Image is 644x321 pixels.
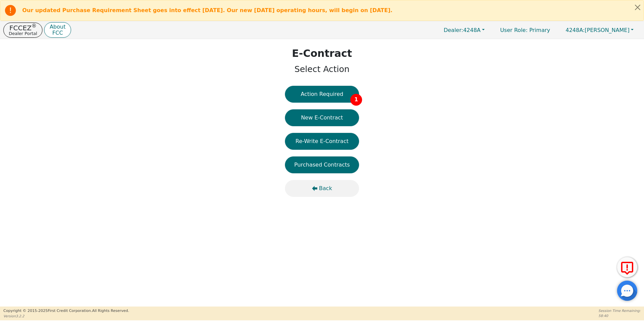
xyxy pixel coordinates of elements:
[566,27,630,33] span: [PERSON_NAME]
[292,63,352,76] p: Select Action
[292,47,352,60] h1: E-Contract
[9,25,37,31] p: FCCEZ
[285,180,359,197] button: Back
[444,27,463,33] span: Dealer:
[9,31,37,36] p: Dealer Portal
[558,25,641,35] button: 4248A:[PERSON_NAME]
[444,27,481,33] span: 4248A
[632,0,644,14] button: Close alert
[50,30,65,36] p: FCC
[285,86,359,103] button: Action Required1
[437,25,492,35] button: Dealer:4248A
[3,308,129,314] p: Copyright © 2015- 2025 First Credit Corporation.
[617,257,637,277] button: Report Error to FCC
[493,24,557,37] p: Primary
[500,27,527,33] span: User Role :
[3,314,129,319] p: Version 3.2.2
[32,23,37,29] sup: ®
[493,24,557,37] a: User Role: Primary
[285,156,359,173] button: Purchased Contracts
[599,308,641,313] p: Session Time Remaining:
[319,184,332,192] span: Back
[44,22,71,38] button: AboutFCC
[50,24,65,30] p: About
[285,109,359,126] button: New E-Contract
[92,309,129,313] span: All Rights Reserved.
[566,27,585,33] span: 4248A:
[599,313,641,318] p: 58:40
[22,7,392,13] b: Our updated Purchase Requirement Sheet goes into effect [DATE]. Our new [DATE] operating hours, w...
[3,23,42,38] button: FCCEZ®Dealer Portal
[285,133,359,150] button: Re-Write E-Contract
[350,94,362,106] span: 1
